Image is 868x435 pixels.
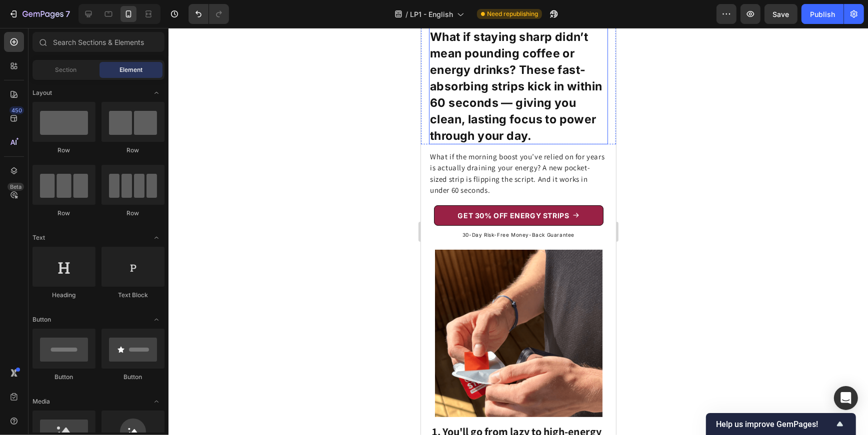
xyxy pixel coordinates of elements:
span: Section [55,65,77,74]
div: Row [101,146,164,155]
div: Row [32,209,95,218]
span: Save [773,10,789,18]
div: Row [101,209,164,218]
span: Toggle open [148,312,164,328]
span: Element [119,65,142,74]
input: Search Sections & Elements [32,32,164,52]
span: 1. You'll go from lazy to high-energy in less than 60 seconds [11,397,180,424]
button: Publish [801,4,843,24]
button: Save [764,4,797,24]
iframe: Design area [421,28,616,435]
span: Help us improve GemPages! [716,420,834,429]
div: Publish [810,9,835,19]
span: Media [32,397,50,406]
div: Beta [7,183,24,191]
div: Button [32,373,95,382]
div: Text Block [101,291,164,300]
div: Row [32,146,95,155]
button: Show survey - Help us improve GemPages! [716,418,846,430]
strong: What if staying sharp didn’t mean pounding coffee or energy drinks? These fast-absorbing strips k... [9,2,181,115]
button: 7 [4,4,74,24]
div: Heading [32,291,95,300]
a: GET 30% OFF ENERGY STRIPS [13,177,182,198]
p: GET 30% OFF ENERGY STRIPS [37,181,148,194]
div: Button [101,373,164,382]
p: 7 [65,8,70,20]
span: Need republishing [487,9,538,18]
p: 30-Day Risk-Free Money-Back Guarantee [1,202,194,211]
span: Button [32,315,51,324]
span: Toggle open [148,394,164,410]
div: Undo/Redo [188,4,229,24]
div: Open Intercom Messenger [834,386,858,410]
span: LP1 - English [410,9,453,19]
span: / [405,9,408,19]
img: gempages_583237578463904729-8abefa00-7576-45fe-8cd4-08ea8ef1413d.png [14,222,181,389]
span: Toggle open [148,230,164,246]
div: 450 [9,106,24,114]
span: Layout [32,88,52,97]
span: Text [32,233,45,242]
span: What if the morning boost you’ve relied on for years is actually draining your energy? A new pock... [9,124,183,167]
span: Toggle open [148,85,164,101]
